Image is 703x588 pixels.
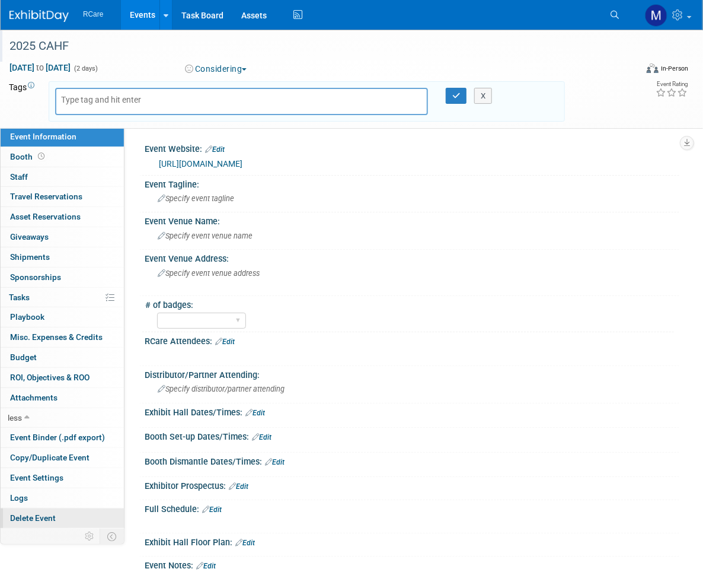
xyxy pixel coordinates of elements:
span: Event Information [10,132,76,141]
img: Mike Andolina [645,4,667,27]
span: Giveaways [10,232,49,241]
span: Copy/Duplicate Event [10,453,90,462]
a: Travel Reservations [1,187,124,206]
span: Shipments [10,252,50,262]
a: ROI, Objectives & ROO [1,368,124,387]
a: Edit [215,338,235,346]
div: Event Tagline: [145,176,679,190]
a: Event Binder (.pdf export) [1,428,124,447]
button: X [474,88,493,104]
span: to [34,63,46,72]
span: Delete Event [10,513,56,523]
a: Event Information [1,127,124,147]
img: Format-Inperson.png [647,63,659,73]
span: Specify distributor/partner attending [158,384,285,393]
span: (2 days) [73,65,98,72]
img: ExhibitDay [9,10,69,22]
div: Event Venue Address: [145,250,679,265]
span: Tasks [9,293,30,302]
a: Edit [202,506,222,514]
a: Edit [196,562,216,570]
a: Copy/Duplicate Event [1,448,124,468]
span: Staff [10,172,28,182]
div: Full Schedule: [145,500,679,516]
input: Type tag and hit enter [61,94,156,106]
a: Delete Event [1,508,124,528]
span: Specify event venue address [158,269,260,278]
a: Budget [1,348,124,367]
div: Distributor/Partner Attending: [145,366,679,381]
a: Tasks [1,288,124,307]
span: Travel Reservations [10,192,82,201]
span: Playbook [10,312,44,322]
span: Specify event venue name [158,231,253,240]
span: Event Settings [10,473,63,482]
span: Specify event tagline [158,194,234,203]
div: Event Rating [656,81,688,87]
span: Asset Reservations [10,212,81,221]
td: Tags [9,81,38,122]
span: Budget [10,352,37,362]
div: 2025 CAHF [5,36,622,57]
div: Booth Set-up Dates/Times: [145,428,679,443]
a: Sponsorships [1,268,124,287]
div: Booth Dismantle Dates/Times: [145,453,679,468]
a: Booth [1,147,124,167]
a: [URL][DOMAIN_NAME] [159,159,242,169]
a: Playbook [1,307,124,327]
div: RCare Attendees: [145,332,679,348]
div: Exhibitor Prospectus: [145,477,679,492]
div: Event Notes: [145,557,679,572]
button: Considering [181,63,251,75]
a: Edit [245,409,265,417]
a: Edit [235,539,255,547]
span: Booth not reserved yet [36,152,47,161]
a: Asset Reservations [1,207,124,227]
a: Edit [205,145,225,154]
a: Attachments [1,388,124,408]
span: Misc. Expenses & Credits [10,332,103,342]
div: Event Website: [145,140,679,155]
div: Event Venue Name: [145,212,679,227]
a: less [1,408,124,428]
span: RCare [83,10,103,18]
span: Sponsorships [10,272,61,282]
span: ROI, Objectives & ROO [10,373,90,382]
a: Edit [265,458,285,466]
span: Event Binder (.pdf export) [10,433,105,442]
a: Misc. Expenses & Credits [1,328,124,347]
div: Event Format [583,62,689,80]
a: Staff [1,167,124,187]
div: Exhibit Hall Floor Plan: [145,533,679,549]
td: Toggle Event Tabs [100,529,124,544]
a: Giveaways [1,227,124,247]
td: Personalize Event Tab Strip [79,529,100,544]
span: [DATE] [DATE] [9,62,71,73]
a: Shipments [1,247,124,267]
span: less [8,413,22,422]
div: Exhibit Hall Dates/Times: [145,403,679,419]
a: Edit [229,482,248,491]
span: Attachments [10,393,57,402]
span: Booth [10,152,47,161]
span: Logs [10,493,28,503]
div: In-Person [660,64,688,73]
a: Event Settings [1,468,124,488]
a: Logs [1,488,124,508]
a: Edit [252,433,271,441]
div: # of badges: [145,296,674,311]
